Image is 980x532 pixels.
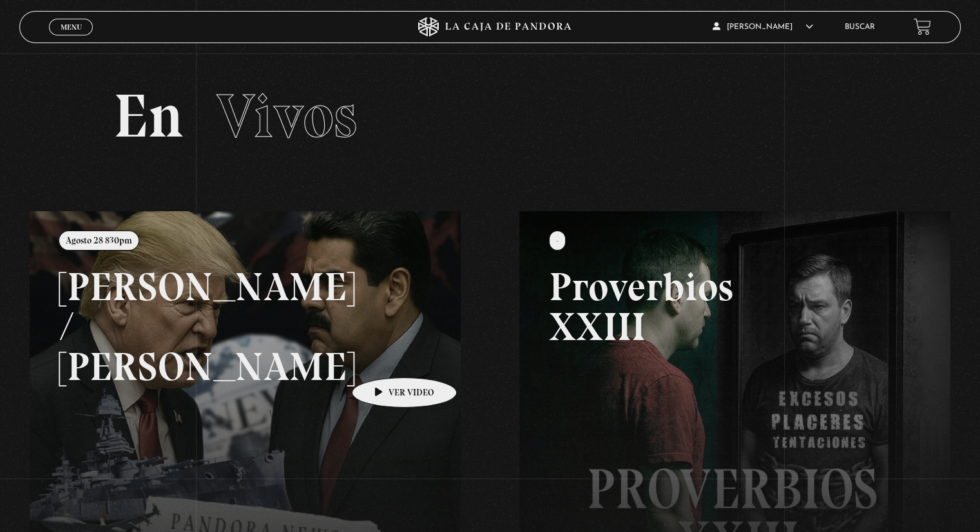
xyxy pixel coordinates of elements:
span: Cerrar [56,33,86,43]
span: Menu [61,23,82,31]
a: View your shopping cart [914,18,931,35]
span: Vivos [216,79,357,153]
a: Buscar [845,23,875,31]
h2: En [113,86,866,147]
span: [PERSON_NAME] [713,23,813,31]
